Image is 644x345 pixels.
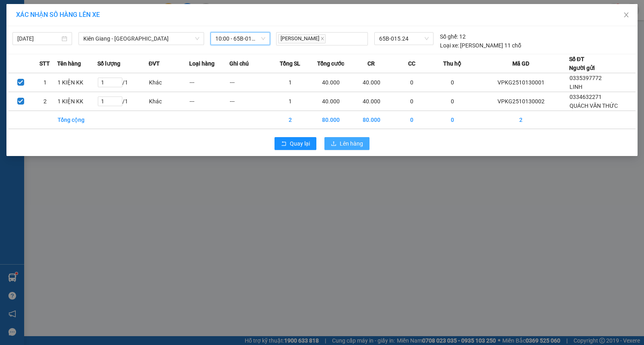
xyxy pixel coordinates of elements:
[351,92,392,111] td: 40.000
[149,73,189,92] td: Khác
[324,137,369,150] button: uploadLên hàng
[33,92,57,111] td: 2
[432,92,473,111] td: 0
[229,73,270,92] td: ---
[57,92,98,111] td: 1 KIỆN KK
[4,58,153,68] li: 1900 8181
[4,60,10,66] span: phone
[570,94,602,100] span: 0334632271
[311,111,351,129] td: 80.000
[392,73,432,92] td: 0
[195,36,200,41] span: down
[57,73,98,92] td: 1 KIỆN KK
[270,73,311,92] td: 1
[57,111,98,129] td: Tổng cộng
[281,141,287,147] span: rollback
[189,59,215,68] span: Loại hàng
[351,73,392,92] td: 40.000
[270,92,311,111] td: 1
[149,92,189,111] td: Khác
[473,92,569,111] td: VPKG2510130002
[270,111,311,129] td: 2
[570,75,602,81] span: 0335397772
[83,33,199,45] span: Kiên Giang - Cần Thơ
[229,92,270,111] td: ---
[57,59,81,68] span: Tên hàng
[4,18,153,58] li: E11, Đường số 8, Khu dân cư Nông [GEOGRAPHIC_DATA], Kv.[GEOGRAPHIC_DATA], [GEOGRAPHIC_DATA]
[623,12,630,18] span: close
[331,141,336,147] span: upload
[4,4,44,44] img: logo.jpg
[275,137,316,150] button: rollbackQuay lại
[189,92,230,111] td: ---
[440,32,458,41] span: Số ghế:
[215,33,265,45] span: 10:00 - 65B-015.24
[280,59,300,68] span: Tổng SL
[408,59,415,68] span: CC
[379,33,429,45] span: 65B-015.24
[570,84,582,90] span: LINH
[16,11,100,18] span: XÁC NHẬN SỐ HÀNG LÊN XE
[367,59,375,68] span: CR
[320,37,324,41] span: close
[443,59,461,68] span: Thu hộ
[440,32,466,41] div: 12
[615,4,638,27] button: Close
[33,73,57,92] td: 1
[340,139,363,148] span: Lên hàng
[97,59,120,68] span: Số lượng
[392,92,432,111] td: 0
[311,73,351,92] td: 40.000
[351,111,392,129] td: 80.000
[570,103,618,109] span: QUÁCH VĂN THỨC
[473,111,569,129] td: 2
[440,41,521,50] div: [PERSON_NAME] 11 chỗ
[432,111,473,129] td: 0
[392,111,432,129] td: 0
[432,73,473,92] td: 0
[17,34,60,43] input: 13/10/2025
[317,59,344,68] span: Tổng cước
[290,139,310,148] span: Quay lại
[278,34,326,43] span: [PERSON_NAME]
[46,5,114,15] b: [PERSON_NAME]
[569,55,595,72] div: Số ĐT Người gửi
[311,92,351,111] td: 40.000
[473,73,569,92] td: VPKG2510130001
[39,59,50,68] span: STT
[46,19,53,26] span: environment
[97,92,149,111] td: / 1
[97,73,149,92] td: / 1
[512,59,529,68] span: Mã GD
[189,73,230,92] td: ---
[149,59,160,68] span: ĐVT
[440,41,459,50] span: Loại xe:
[229,59,249,68] span: Ghi chú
